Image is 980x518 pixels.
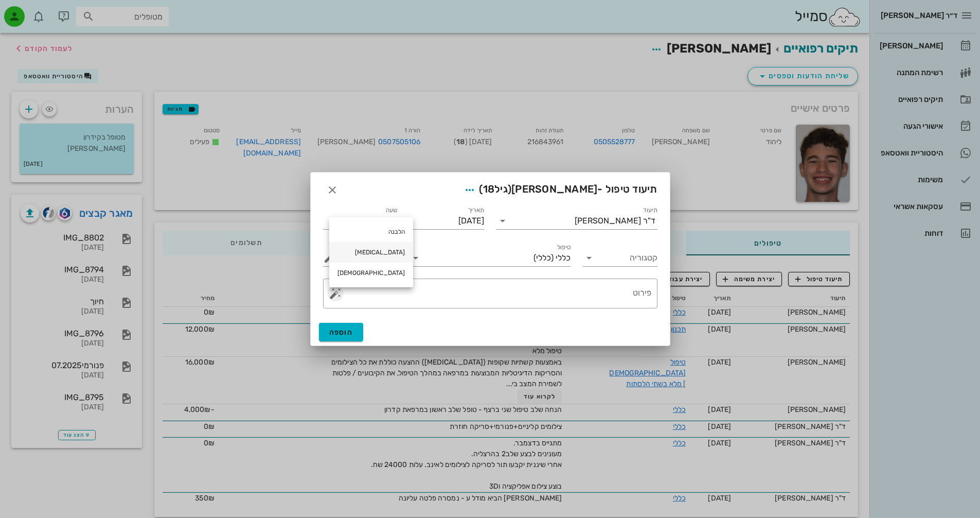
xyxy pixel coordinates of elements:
div: [MEDICAL_DATA] [329,242,413,263]
span: כללי [556,253,571,263]
div: תיעודד"ר [PERSON_NAME] [496,213,657,229]
span: הוספה [329,328,353,337]
label: תאריך [468,206,484,214]
span: (גיל ) [479,183,511,195]
div: הלבנה [329,221,413,242]
label: טיפול [557,244,571,251]
div: ד"ר [PERSON_NAME] [575,216,655,226]
label: תיעוד [643,206,657,214]
span: 18 [483,183,495,195]
button: מחיר ₪ appended action [323,252,335,264]
label: שעה [386,206,398,214]
span: תיעוד טיפול - [460,181,657,199]
span: (כללי) [533,253,554,263]
div: [DEMOGRAPHIC_DATA] [329,263,413,283]
span: [PERSON_NAME] [511,183,597,195]
button: הוספה [319,323,364,341]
